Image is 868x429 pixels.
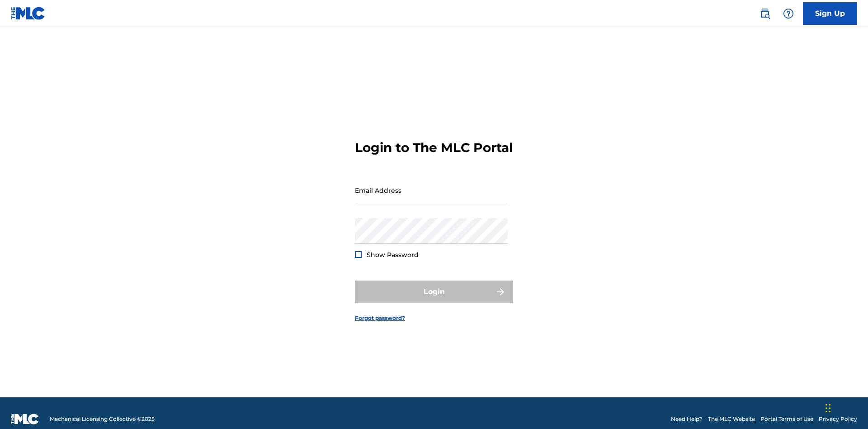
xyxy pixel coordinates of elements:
[708,415,755,423] a: The MLC Website
[367,251,419,259] span: Show Password
[756,5,774,23] a: Public Search
[783,8,794,19] img: help
[355,140,513,156] h3: Login to The MLC Portal
[671,415,703,423] a: Need Help?
[779,5,797,23] div: Help
[760,415,813,423] a: Portal Terms of Use
[11,414,39,424] img: logo
[50,415,155,423] span: Mechanical Licensing Collective © 2025
[823,386,868,429] iframe: Chat Widget
[819,415,857,423] a: Privacy Policy
[759,8,770,19] img: search
[11,7,46,20] img: MLC Logo
[803,2,857,25] a: Sign Up
[826,395,831,422] div: Drag
[355,314,405,322] a: Forgot password?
